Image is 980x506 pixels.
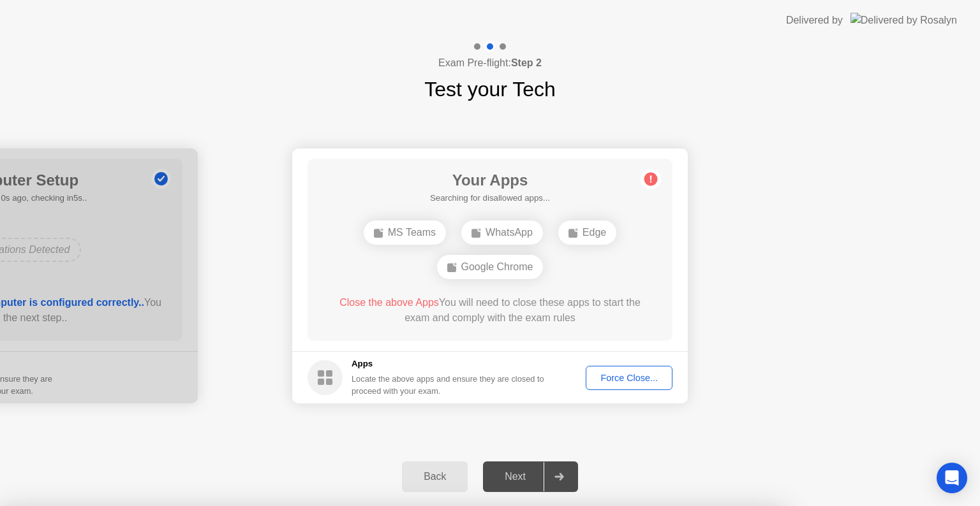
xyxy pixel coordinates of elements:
[352,373,545,397] div: Locate the above apps and ensure they are closed to proceed with your exam.
[430,192,550,205] h5: Searching for disallowed apps...
[850,13,957,27] img: Delivered by Rosalyn
[352,358,545,370] h5: Apps
[364,220,446,245] div: MS Teams
[461,220,543,245] div: WhatsApp
[326,295,655,326] div: You will need to close these apps to start the exam and comply with the exam rules
[438,55,542,71] h4: Exam Pre-flight:
[937,463,967,493] div: Open Intercom Messenger
[590,373,668,383] div: Force Close...
[558,220,616,245] div: Edge
[511,57,542,68] b: Step 2
[487,471,544,482] div: Next
[786,13,843,28] div: Delivered by
[430,169,550,192] h1: Your Apps
[424,74,556,105] h1: Test your Tech
[437,255,544,279] div: Google Chrome
[406,471,464,482] div: Back
[339,297,439,308] span: Close the above Apps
